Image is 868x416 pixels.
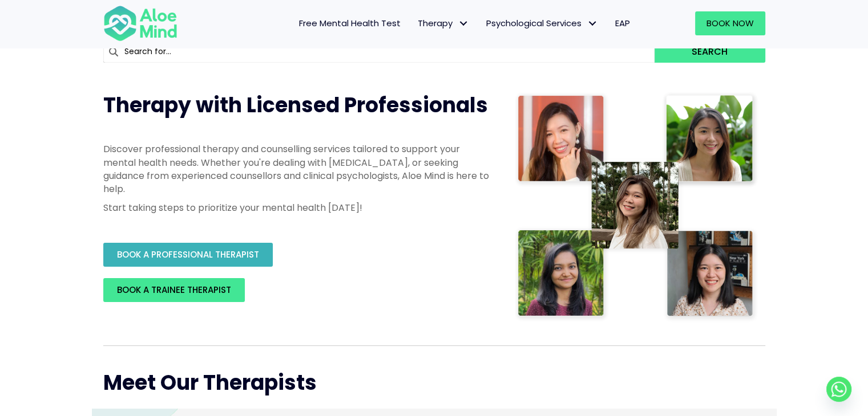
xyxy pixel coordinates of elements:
[486,17,598,29] span: Psychological Services
[826,377,851,402] a: Whatsapp
[514,91,758,323] img: Therapist collage
[299,17,401,29] span: Free Mental Health Test
[418,17,469,29] span: Therapy
[117,248,259,260] span: BOOK A PROFESSIONAL THERAPIST
[655,41,765,63] button: Search
[409,11,478,35] a: TherapyTherapy: submenu
[103,243,273,267] a: BOOK A PROFESSIONAL THERAPIST
[455,15,472,32] span: Therapy: submenu
[103,142,491,195] p: Discover professional therapy and counselling services tailored to support your mental health nee...
[117,284,231,296] span: BOOK A TRAINEE THERAPIST
[103,5,177,42] img: Aloe mind Logo
[103,201,491,214] p: Start taking steps to prioritize your mental health [DATE]!
[103,91,488,120] span: Therapy with Licensed Professionals
[192,11,639,35] nav: Menu
[607,11,639,35] a: EAP
[103,368,317,397] span: Meet Our Therapists
[478,11,607,35] a: Psychological ServicesPsychological Services: submenu
[103,41,655,63] input: Search for...
[290,11,409,35] a: Free Mental Health Test
[615,17,630,29] span: EAP
[706,17,754,29] span: Book Now
[103,278,245,302] a: BOOK A TRAINEE THERAPIST
[695,11,765,35] a: Book Now
[584,15,601,32] span: Psychological Services: submenu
